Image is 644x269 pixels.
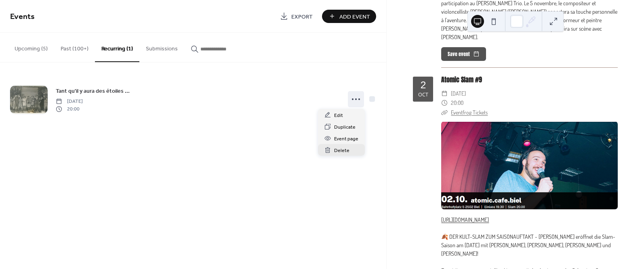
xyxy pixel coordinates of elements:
[322,10,376,23] button: Add Event
[420,81,426,91] div: 2
[441,216,489,223] a: [URL][DOMAIN_NAME]
[334,135,358,143] span: Event page
[441,89,448,98] div: ​
[441,108,448,117] div: ​
[451,89,466,98] span: [DATE]
[56,86,130,96] a: Tant qu'il y aura des étoiles ...
[95,33,139,62] button: Recurring (1)
[418,92,428,98] div: Oct
[56,105,83,113] span: 20:00
[339,13,370,21] span: Add Event
[56,98,83,105] span: [DATE]
[441,98,448,108] div: ​
[8,33,54,61] button: Upcoming (5)
[451,98,463,108] span: 20:00
[54,33,95,61] button: Past (100+)
[10,9,35,25] span: Events
[139,33,184,61] button: Submissions
[56,87,130,96] span: Tant qu'il y aura des étoiles ...
[274,10,319,23] a: Export
[441,47,486,61] button: Save event
[441,75,482,84] a: Atomic Slam #9
[334,146,349,155] span: Delete
[334,111,343,120] span: Edit
[451,109,488,116] a: Eventfrog Tickets
[291,13,313,21] span: Export
[334,123,356,131] span: Duplicate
